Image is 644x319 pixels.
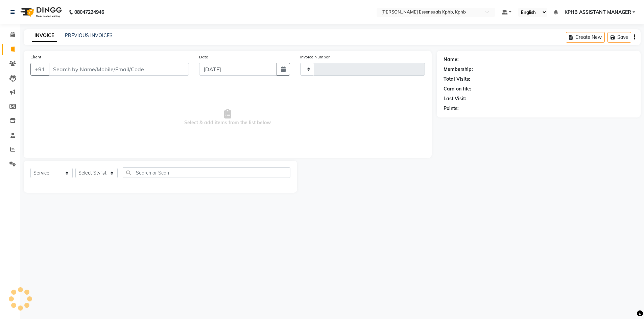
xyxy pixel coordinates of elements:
[30,54,41,60] label: Client
[49,63,189,76] input: Search by Name/Mobile/Email/Code
[444,66,473,73] div: Membership:
[444,56,459,63] div: Name:
[444,76,470,83] div: Total Visits:
[199,54,208,60] label: Date
[565,9,631,16] span: KPHB ASSISTANT MANAGER
[32,30,57,42] a: INVOICE
[300,54,330,60] label: Invoice Number
[30,63,49,76] button: +91
[607,32,631,43] button: Save
[17,3,64,22] img: logo
[444,95,466,102] div: Last Visit:
[444,105,459,112] div: Points:
[123,167,290,178] input: Search or Scan
[566,32,605,43] button: Create New
[444,85,471,92] div: Card on file:
[65,32,113,38] a: PREVIOUS INVOICES
[74,3,104,22] b: 08047224946
[30,84,425,151] span: Select & add items from the list below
